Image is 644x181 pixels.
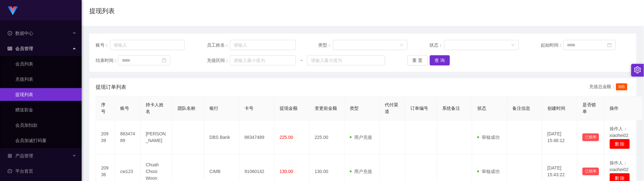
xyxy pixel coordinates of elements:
[245,106,253,111] span: 卡号
[547,106,565,111] span: 创建时间
[385,102,398,114] span: 代付渠道
[96,120,115,155] td: 20939
[96,42,110,49] span: 账号：
[15,88,77,101] a: 提现列表
[230,40,296,50] input: 请输入
[101,102,106,114] span: 序号
[280,106,297,111] span: 提现金额
[280,135,293,140] span: 225.00
[511,43,515,48] i: 图标: down
[178,106,195,111] span: 团队名称
[209,106,218,111] span: 银行
[429,42,444,49] span: 状态：
[89,6,115,16] h1: 提现列表
[350,135,372,140] span: 用户充值
[115,120,141,155] td: 88347489
[542,120,577,155] td: [DATE] 15:46:12
[589,83,630,91] div: 充值总金额：
[477,169,500,174] span: 审核成功
[607,43,612,47] i: 图标: calendar
[15,103,77,116] a: 赠送彩金
[8,31,33,36] span: 数据中心
[8,165,77,177] a: 图标: dashboard平台首页
[8,154,12,158] i: 图标: appstore-o
[162,58,166,63] i: 图标: calendar
[477,106,486,111] span: 状态
[15,134,77,147] a: 会员加减打码量
[8,46,33,51] span: 会员管理
[610,126,629,138] span: 操作人：xiaohei02
[610,139,630,149] button: 删 除
[15,57,77,70] a: 会员列表
[8,31,12,35] i: 图标: check-circle-o
[616,83,627,90] span: 995
[146,102,164,114] span: 持卡人姓名
[310,120,345,155] td: 225.00
[8,153,33,158] span: 产品管理
[318,42,333,49] span: 类型：
[582,168,599,175] button: 已锁单
[8,6,18,15] img: logo.9652507e.png
[477,135,500,140] span: 审核成功
[430,55,450,65] button: 查 询
[610,160,629,172] span: 操作人：xiaohei02
[280,169,293,174] span: 130.00
[582,133,599,141] button: 已锁单
[15,73,77,86] a: 充值列表
[350,169,372,174] span: 用户充值
[410,106,428,111] span: 订单编号
[541,42,563,49] span: 起始时间：
[239,120,274,155] td: 88347489
[96,57,118,64] span: 结束时间：
[350,106,359,111] span: 类型
[204,120,239,155] td: DBS Bank
[207,42,230,49] span: 员工姓名：
[512,106,530,111] span: 备注信息
[307,55,385,65] input: 请输入最大值为
[582,102,596,114] span: 是否锁单
[442,106,460,111] span: 系统备注
[15,119,77,132] a: 会员加扣款
[110,40,185,50] input: 请输入
[315,106,337,111] span: 变更前金额
[8,46,12,51] i: 图标: table
[407,55,428,65] button: 重 置
[296,57,307,64] span: ~
[610,106,618,111] span: 操作
[634,66,641,73] i: 图标: setting
[96,83,126,91] span: 提现订单列表
[230,55,296,65] input: 请输入最小值为
[141,120,172,155] td: [PERSON_NAME]
[207,57,230,64] span: 充值区间：
[400,43,404,48] i: 图标: down
[120,106,129,111] span: 账号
